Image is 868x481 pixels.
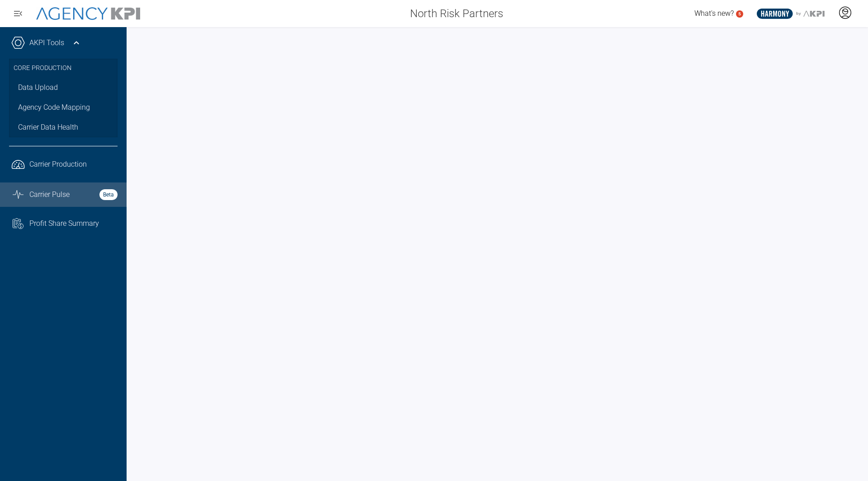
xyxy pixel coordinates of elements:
span: Carrier Data Health [18,122,78,133]
strong: Beta [99,189,118,200]
span: Carrier Pulse [29,189,70,200]
a: 5 [736,10,743,18]
img: AgencyKPI [36,7,140,20]
span: North Risk Partners [410,5,503,22]
a: Data Upload [9,78,118,98]
text: 5 [738,11,741,16]
h3: Core Production [14,59,113,78]
a: Agency Code Mapping [9,98,118,117]
span: Carrier Production [29,159,87,170]
a: AKPI Tools [29,37,64,48]
span: What's new? [694,9,734,18]
span: Profit Share Summary [29,218,99,229]
a: Carrier Data Health [9,117,118,137]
